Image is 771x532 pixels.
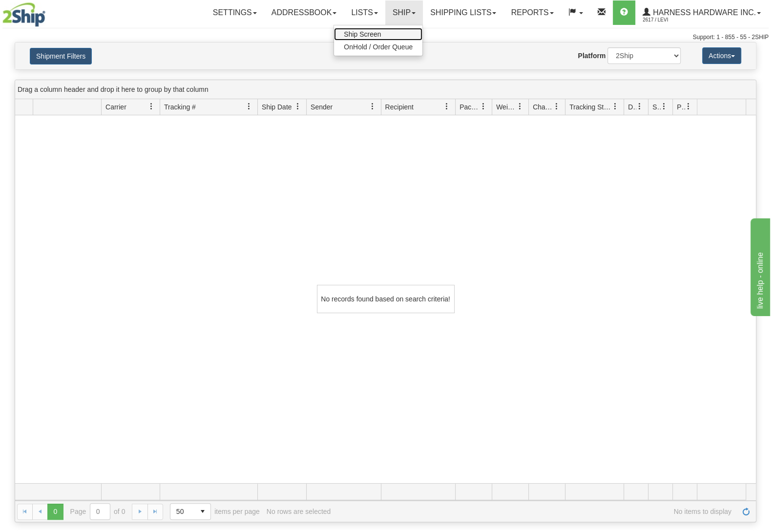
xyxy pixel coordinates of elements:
[267,508,331,515] div: No rows are selected
[631,98,648,115] a: Delivery Status filter column settings
[334,28,422,41] a: Ship Screen
[344,43,413,51] span: OnHold / Order Queue
[607,98,624,115] a: Tracking Status filter column settings
[164,102,196,112] span: Tracking #
[569,102,612,112] span: Tracking Status
[2,33,769,42] div: Support: 1 - 855 - 55 - 2SHIP
[344,30,381,38] span: Ship Screen
[749,216,770,316] iframe: chat widget
[496,102,517,112] span: Weight
[533,102,553,112] span: Charge
[385,102,414,112] span: Recipient
[650,8,756,17] span: Harness Hardware Inc.
[7,6,90,18] div: live help - online
[15,80,756,99] div: grid grouping header
[317,285,455,313] div: No records found based on search criteria!
[364,98,381,115] a: Sender filter column settings
[195,504,210,519] span: select
[423,0,503,25] a: Shipping lists
[143,98,160,115] a: Carrier filter column settings
[385,0,423,25] a: Ship
[262,102,292,112] span: Ship Date
[206,0,264,25] a: Settings
[311,102,333,112] span: Sender
[337,508,731,515] span: No items to display
[30,48,92,64] button: Shipment Filters
[635,0,768,25] a: Harness Hardware Inc. 2617 / Levi
[47,504,63,519] span: Page 0
[702,47,741,64] button: Actions
[241,98,257,115] a: Tracking # filter column settings
[176,507,189,516] span: 50
[70,503,125,520] span: Page of 0
[438,98,455,115] a: Recipient filter column settings
[503,0,561,25] a: Reports
[548,98,565,115] a: Charge filter column settings
[290,98,306,115] a: Ship Date filter column settings
[677,102,685,112] span: Pickup Status
[475,98,492,115] a: Packages filter column settings
[344,0,385,25] a: Lists
[2,2,45,27] img: logo2617.jpg
[628,102,636,112] span: Delivery Status
[170,503,260,520] span: items per page
[512,98,528,115] a: Weight filter column settings
[105,102,126,112] span: Carrier
[652,102,661,112] span: Shipment Issues
[680,98,697,115] a: Pickup Status filter column settings
[459,102,480,112] span: Packages
[578,51,605,61] label: Platform
[334,41,422,53] a: OnHold / Order Queue
[264,0,344,25] a: Addressbook
[738,504,754,519] a: Refresh
[170,503,211,520] span: Page sizes drop down
[643,15,716,25] span: 2617 / Levi
[656,98,672,115] a: Shipment Issues filter column settings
